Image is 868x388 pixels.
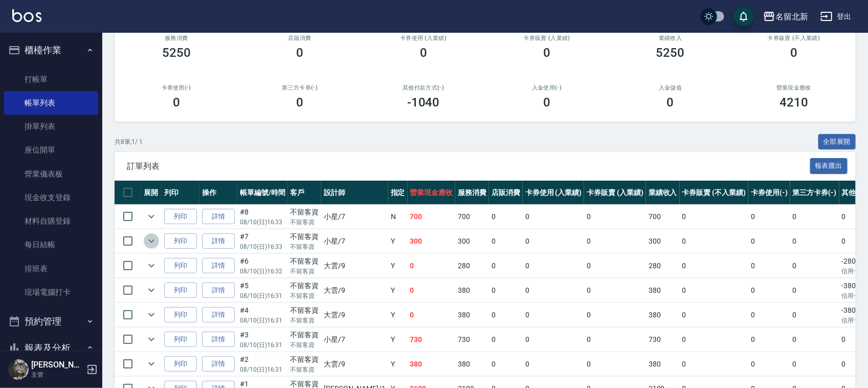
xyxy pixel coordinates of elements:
[237,328,288,352] td: #3
[408,328,456,352] td: 730
[790,46,797,60] h3: 0
[296,46,303,60] h3: 0
[455,352,489,376] td: 380
[388,229,408,253] td: Y
[621,84,720,91] h2: 入金儲值
[164,209,197,225] button: 列印
[199,181,237,205] th: 操作
[790,181,839,205] th: 第三方卡券(-)
[818,134,856,150] button: 全部展開
[408,229,456,253] td: 300
[31,360,83,370] h5: [PERSON_NAME]
[455,328,489,352] td: 730
[523,328,585,352] td: 0
[288,181,322,205] th: 客戶
[240,291,285,300] p: 08/10 (日) 16:31
[680,181,748,205] th: 卡券販賣 (不入業績)
[388,205,408,229] td: N
[388,352,408,376] td: Y
[745,84,844,91] h2: 營業現金應收
[291,267,319,276] p: 不留客資
[291,365,319,374] p: 不留客資
[237,205,288,229] td: #8
[321,328,388,352] td: 小星 /7
[291,256,319,267] div: 不留客資
[646,205,680,229] td: 700
[240,267,285,276] p: 08/10 (日) 16:32
[141,181,162,205] th: 展開
[237,254,288,278] td: #6
[202,258,235,274] a: 詳情
[748,205,790,229] td: 0
[291,218,319,227] p: 不留客資
[144,283,159,298] button: expand row
[374,84,473,91] h2: 其他付款方式(-)
[680,278,748,303] td: 0
[489,352,523,376] td: 0
[656,46,685,60] h3: 5250
[291,340,319,350] p: 不留客資
[4,115,98,138] a: 掛單列表
[164,307,197,323] button: 列印
[127,161,810,171] span: 訂單列表
[543,95,550,110] h3: 0
[790,205,839,229] td: 0
[291,207,319,218] div: 不留客資
[775,10,808,23] div: 名留北新
[790,328,839,352] td: 0
[455,254,489,278] td: 280
[523,278,585,303] td: 0
[4,257,98,281] a: 排班表
[455,181,489,205] th: 服務消費
[680,352,748,376] td: 0
[8,359,29,380] img: Person
[790,254,839,278] td: 0
[237,278,288,303] td: #5
[240,242,285,251] p: 08/10 (日) 16:33
[816,7,856,26] button: 登出
[4,186,98,209] a: 現金收支登錄
[523,205,585,229] td: 0
[420,46,427,60] h3: 0
[202,233,235,249] a: 詳情
[291,281,319,291] div: 不留客資
[584,229,646,253] td: 0
[388,181,408,205] th: 指定
[748,181,790,205] th: 卡券使用(-)
[4,68,98,91] a: 打帳單
[240,218,285,227] p: 08/10 (日) 16:33
[680,205,748,229] td: 0
[408,303,456,327] td: 0
[4,209,98,233] a: 材料自購登錄
[489,303,523,327] td: 0
[646,254,680,278] td: 280
[584,181,646,205] th: 卡券販賣 (入業績)
[523,229,585,253] td: 0
[144,332,159,347] button: expand row
[748,303,790,327] td: 0
[646,352,680,376] td: 380
[646,303,680,327] td: 380
[455,229,489,253] td: 300
[523,303,585,327] td: 0
[646,229,680,253] td: 300
[780,95,808,110] h3: 4210
[455,303,489,327] td: 380
[4,37,98,63] button: 櫃檯作業
[748,254,790,278] td: 0
[408,352,456,376] td: 380
[144,307,159,322] button: expand row
[202,307,235,323] a: 詳情
[680,328,748,352] td: 0
[291,242,319,251] p: 不留客資
[144,209,159,224] button: expand row
[164,332,197,348] button: 列印
[408,278,456,303] td: 0
[4,308,98,335] button: 預約管理
[162,181,199,205] th: 列印
[790,229,839,253] td: 0
[489,205,523,229] td: 0
[489,278,523,303] td: 0
[240,340,285,350] p: 08/10 (日) 16:31
[4,162,98,186] a: 營業儀表板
